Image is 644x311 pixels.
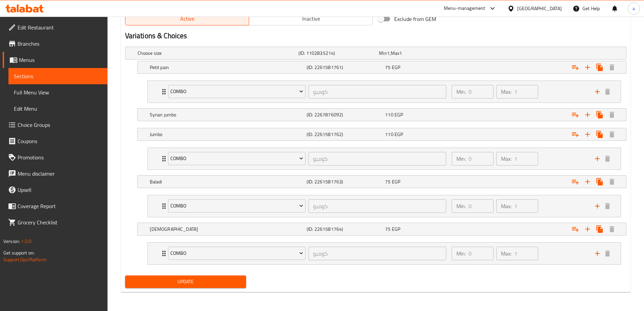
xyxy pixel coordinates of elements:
li: Expand [142,145,626,173]
span: 75 [385,177,390,186]
button: Update [125,275,246,288]
li: Expand [142,240,626,267]
button: Clone new choice [594,61,606,73]
a: Sections [8,68,108,84]
span: Combo [170,87,303,96]
button: Combo [168,199,306,213]
button: Combo [168,152,306,165]
p: Max: [501,155,511,163]
span: 75 [385,225,390,234]
span: EGP [395,130,403,139]
span: EGP [392,63,400,72]
button: Combo [168,85,306,98]
p: Max: [501,249,511,258]
span: Edit Menu [14,105,102,113]
button: Clone new choice [594,128,606,140]
button: Clone new choice [594,223,606,235]
h5: (ID: 2261581764) [307,226,382,232]
p: Min: [456,155,466,163]
li: Expand [142,192,626,220]
span: Sections [14,72,102,80]
button: Clone new choice [594,109,606,121]
h2: Variations & Choices [125,31,626,41]
span: Get support on: [3,248,34,257]
button: Delete Syrian [606,223,618,235]
a: Coverage Report [3,198,108,214]
span: Branches [18,40,102,48]
button: delete [602,201,613,211]
span: Menu disclaimer [18,170,102,178]
button: add [592,201,602,211]
a: Branches [3,36,108,52]
button: add [592,248,602,259]
a: Full Menu View [8,84,108,101]
span: Upsell [18,186,102,194]
h5: Choose size [138,50,296,57]
div: Expand [138,109,626,121]
span: Edit Restaurant [18,23,102,31]
a: Promotions [3,149,108,165]
button: delete [602,87,613,97]
span: Full Menu View [14,88,102,96]
a: Choice Groups [3,117,108,133]
a: Coupons [3,133,108,149]
span: Version: [3,237,20,246]
span: Promotions [18,153,102,161]
div: Expand [138,176,626,188]
div: Expand [148,81,621,103]
button: Add choice group [569,61,581,73]
button: Add choice group [569,128,581,140]
button: Delete Petit pain [606,61,618,73]
p: Min: [456,249,466,258]
span: 1.0.0 [21,237,31,246]
button: Add choice group [569,176,581,188]
h5: (ID: 2261581761) [307,64,382,71]
h5: Baladi [150,178,304,185]
div: Expand [138,61,626,73]
button: Combo [168,247,306,260]
button: Clone new choice [594,176,606,188]
button: Add new choice [581,128,594,140]
span: Update [130,277,241,286]
span: EGP [392,225,400,234]
button: Delete Baladi [606,176,618,188]
span: Combo [170,154,303,163]
button: Add new choice [581,109,594,121]
button: add [592,154,602,164]
button: Delete Syrian jumbo [606,109,618,121]
h5: [DEMOGRAPHIC_DATA] [150,226,304,232]
span: 1 [387,49,390,58]
p: Min: [456,202,466,210]
span: Active [128,14,246,24]
button: Add choice group [569,223,581,235]
p: Min: [456,88,466,96]
button: Add new choice [581,223,594,235]
span: Coupons [18,137,102,145]
span: EGP [395,110,403,119]
button: Active [125,12,249,25]
span: Coverage Report [18,202,102,210]
button: Inactive [249,12,373,25]
div: Expand [138,223,626,235]
span: Min [379,49,387,58]
p: Max: [501,202,511,210]
span: 110 [385,110,393,119]
span: Combo [170,202,303,210]
span: Exclude from GEM [394,15,436,23]
p: Max: [501,88,511,96]
span: 1 [399,49,402,58]
div: , [379,50,457,57]
h5: Petit pain [150,64,304,71]
h5: (ID: 2261581763) [307,178,382,185]
a: Upsell [3,182,108,198]
h5: Syrian jumbo [150,111,304,118]
a: Menu disclaimer [3,165,108,182]
button: delete [602,248,613,259]
button: Delete Jumbo [606,128,618,140]
li: Expand [142,78,626,106]
button: Add new choice [581,61,594,73]
a: Edit Restaurant [3,19,108,36]
h5: (ID: 2261581762) [307,131,382,138]
a: Support.OpsPlatform [3,255,46,264]
div: Expand [148,148,621,170]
